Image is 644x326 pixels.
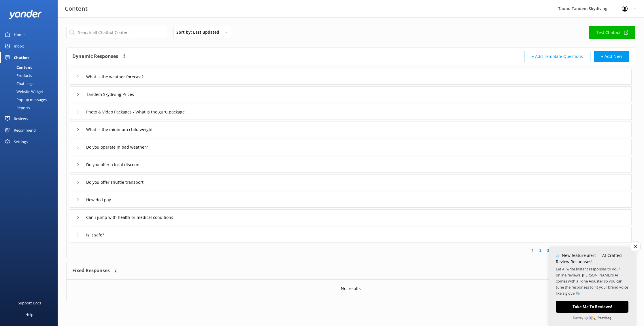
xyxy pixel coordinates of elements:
[3,88,43,96] div: Website Widget
[18,297,41,309] div: Support Docs
[14,136,28,147] div: Settings
[3,96,58,104] a: Pop-up messages
[3,96,47,104] div: Pop-up messages
[14,29,24,40] div: Home
[3,71,58,79] a: Products
[72,51,118,62] h4: Dynamic Responses
[594,51,629,62] button: + Add New
[72,265,110,276] h4: Fixed Responses
[544,248,552,253] a: 3
[529,248,537,253] a: 1
[3,79,33,88] div: Chat Logs
[3,88,58,96] a: Website Widget
[14,52,29,63] div: Chatbot
[14,40,24,52] div: Inbox
[3,63,58,71] a: Content
[3,63,32,71] div: Content
[589,26,635,39] a: Test Chatbot
[176,29,223,35] span: Sort by: Last updated
[3,79,58,88] a: Chat Logs
[3,104,58,112] a: Reports
[65,4,88,13] h3: Content
[66,26,167,39] input: Search all Chatbot Content
[9,10,42,19] img: yonder-white-logo.png
[537,248,544,253] a: 2
[524,51,590,62] button: + Add Template Questions
[25,309,33,320] div: Help
[14,124,36,136] div: Recommend
[14,113,28,124] div: Reviews
[341,285,361,292] p: No results
[3,71,32,79] div: Products
[3,104,30,112] div: Reports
